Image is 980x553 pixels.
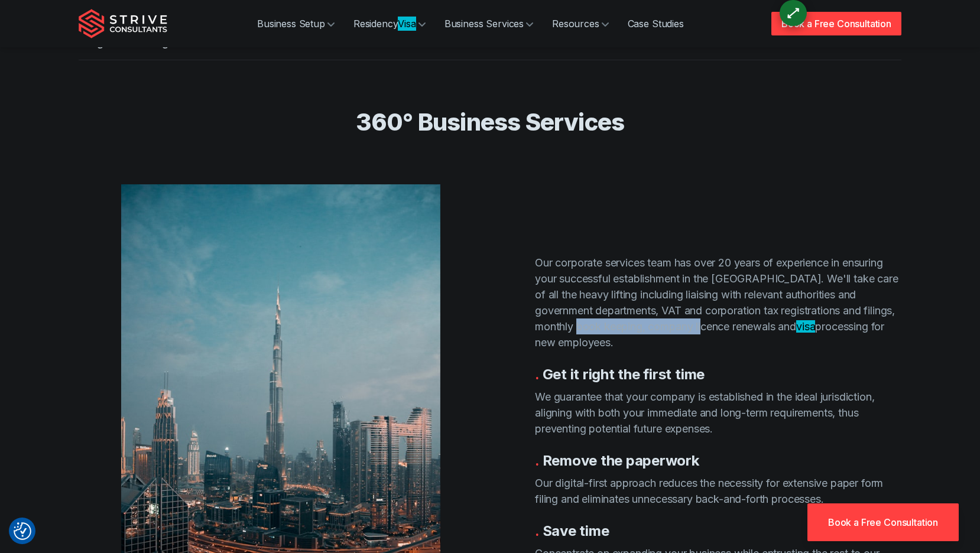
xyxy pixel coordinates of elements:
a: Resources [543,12,618,35]
span: Category: GODOS Triggers, Term: "visa" [796,320,815,333]
span: . [535,452,539,469]
p: Our digital-first approach reduces the necessity for extensive paper form filing and eliminates u... [535,475,901,507]
span: . [535,522,539,539]
p: We guarantee that your company is established in the ideal jurisdiction, aligning with both your ... [535,389,901,437]
h3: Remove the paperwork [535,451,901,470]
a: Business Services [435,12,543,35]
span: . [535,366,539,383]
h3: Get it right the first time [535,365,901,384]
button: Consent Preferences [14,522,31,540]
a: Business Setup [248,12,344,35]
h3: Save time [535,521,901,541]
div: ⟷ [782,2,804,24]
a: Case Studies [618,12,693,35]
h2: 360° Business Services [112,108,868,137]
img: Strive Consultants [79,9,167,38]
span: Category: GODOS Triggers, Term: "visa" [398,17,416,31]
a: Book a Free Consultation [771,12,901,35]
a: Book a Free Consultation [807,503,959,541]
a: ResidencyVisa [344,12,435,35]
img: Revisit consent button [14,522,31,540]
p: Our corporate services team has over 20 years of experience in ensuring your successful establish... [535,255,901,350]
